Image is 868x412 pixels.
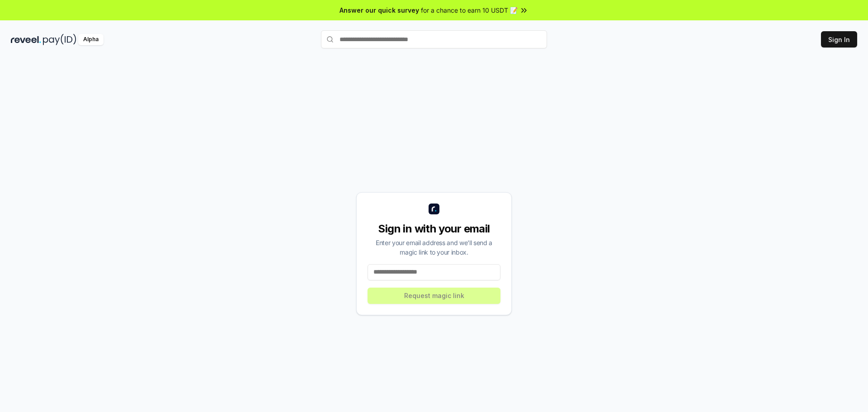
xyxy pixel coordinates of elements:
div: Enter your email address and we’ll send a magic link to your inbox. [368,238,500,257]
div: Alpha [78,34,104,45]
span: Answer our quick survey [340,5,419,15]
button: Sign In [821,31,857,47]
img: pay_id [43,34,76,45]
span: for a chance to earn 10 USDT 📝 [421,5,518,15]
img: logo_small [429,204,439,214]
div: Sign in with your email [368,222,500,236]
img: reveel_dark [11,34,41,45]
